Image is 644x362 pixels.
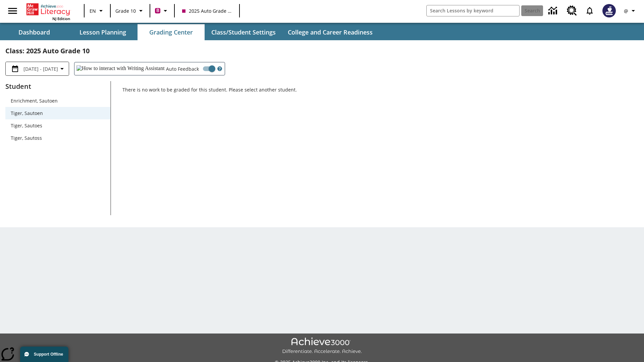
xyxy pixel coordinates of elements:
span: EN [90,7,96,14]
span: Enrichment, Sautoen [11,97,105,104]
button: Support Offline [20,347,68,362]
button: Select a new avatar [598,2,620,19]
span: Grade 10 [115,7,136,14]
span: @ [624,7,628,14]
p: Student [5,81,110,92]
span: B [156,6,159,15]
button: Open side menu [3,1,22,21]
button: Class/Student Settings [206,24,281,40]
a: Notifications [581,2,598,19]
span: Auto Feedback [166,65,199,72]
span: Tiger, Sautoes [11,122,105,129]
svg: Collapse Date Range Filter [58,65,66,73]
div: Tiger, Sautoen [5,107,110,119]
button: Dashboard [1,24,68,40]
button: Grading Center [138,24,205,40]
p: There is no work to be graded for this student. Please select another student. [122,86,639,99]
a: Data Center [544,2,563,20]
span: NJ Edition [52,16,70,21]
div: Tiger, Sautoss [5,132,110,144]
button: Select the date range menu item [8,65,66,73]
div: Tiger, Sautoes [5,119,110,132]
button: College and Career Readiness [282,24,378,40]
button: Boost Class color is violet red. Change class color [152,5,172,17]
span: 2025 Auto Grade 10 [182,7,232,14]
button: Grade: Grade 10, Select a grade [113,5,148,17]
button: Open Help for Writing Assistant [215,62,225,75]
span: Tiger, Sautoss [11,134,105,141]
div: Enrichment, Sautoen [5,95,110,107]
img: Avatar [602,4,616,17]
img: Achieve3000 Differentiate Accelerate Achieve [282,338,362,355]
span: Support Offline [34,352,63,357]
img: How to interact with Writing Assistant [76,65,165,72]
div: Home [26,2,70,21]
h2: Class : 2025 Auto Grade 10 [5,46,639,56]
span: Tiger, Sautoen [11,110,105,117]
span: [DATE] - [DATE] [23,65,58,72]
input: search field [427,5,519,16]
a: Resource Center, Will open in new tab [563,2,581,20]
button: Profile/Settings [620,5,641,17]
a: Home [26,3,70,16]
button: Lesson Planning [69,24,136,40]
button: Language: EN, Select a language [87,5,108,17]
